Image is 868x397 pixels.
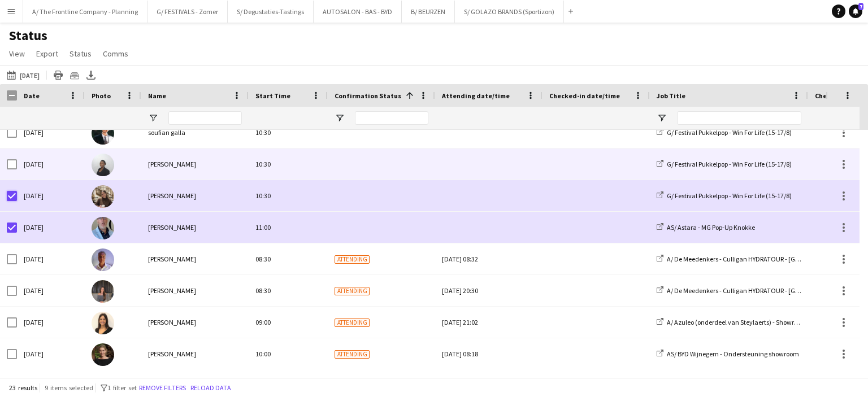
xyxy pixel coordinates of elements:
[5,46,29,61] a: View
[65,46,96,61] a: Status
[147,1,228,23] button: G/ FESTIVALS - Zomer
[335,319,370,327] span: Attending
[5,68,42,82] button: [DATE]
[657,191,792,200] a: G/ Festival Pukkelpop - Win For Life (15-17/8)
[228,1,314,23] button: S/ Degustaties-Tastings
[168,111,242,125] input: Name Filter Input
[402,1,455,23] button: B/ BEURZEN
[148,318,196,326] span: [PERSON_NAME]
[249,307,328,338] div: 09:00
[657,113,667,123] button: Open Filter Menu
[335,113,345,123] button: Open Filter Menu
[137,382,188,394] button: Remove filters
[23,1,147,23] button: A/ The Frontline Company - Planning
[17,180,85,211] div: [DATE]
[17,275,85,306] div: [DATE]
[442,243,536,274] div: [DATE] 08:32
[32,46,63,61] a: Export
[249,275,328,306] div: 08:30
[455,1,564,23] button: S/ GOLAZO BRANDS (Sportizon)
[17,117,85,148] div: [DATE]
[148,113,158,123] button: Open Filter Menu
[249,117,328,148] div: 10:30
[92,312,114,334] img: Touria Oulhadj
[249,243,328,274] div: 08:30
[442,275,536,306] div: [DATE] 20:30
[70,49,92,59] span: Status
[249,212,328,243] div: 11:00
[858,3,863,10] span: 7
[92,154,114,176] img: Sarah Mulowayi
[335,287,370,295] span: Attending
[92,343,114,366] img: Mascha Peeters
[667,223,755,232] span: AS/ Astara - MG Pop-Up Knokke
[92,217,114,239] img: Thierry Seghers
[17,212,85,243] div: [DATE]
[657,91,685,100] span: Job Title
[148,128,185,137] span: soufian galla
[255,91,290,100] span: Start Time
[148,91,166,100] span: Name
[17,243,85,274] div: [DATE]
[148,160,196,168] span: [PERSON_NAME]
[17,307,85,338] div: [DATE]
[188,382,233,394] button: Reload data
[92,122,114,145] img: soufian galla
[335,350,370,359] span: Attending
[314,1,402,23] button: AUTOSALON - BAS - BYD
[657,223,755,232] a: AS/ Astara - MG Pop-Up Knokke
[84,68,98,82] app-action-btn: Export XLSX
[98,46,133,61] a: Comms
[68,68,81,82] app-action-btn: Crew files as ZIP
[17,149,85,180] div: [DATE]
[148,286,196,295] span: [PERSON_NAME]
[442,338,536,369] div: [DATE] 08:18
[667,128,792,137] span: G/ Festival Pukkelpop - Win For Life (15-17/8)
[249,149,328,180] div: 10:30
[51,68,65,82] app-action-btn: Print
[45,383,93,392] span: 9 items selected
[657,160,792,168] a: G/ Festival Pukkelpop - Win For Life (15-17/8)
[249,338,328,369] div: 10:00
[24,91,40,100] span: Date
[148,255,196,263] span: [PERSON_NAME]
[148,350,196,358] span: [PERSON_NAME]
[549,91,620,100] span: Checked-in date/time
[249,180,328,211] div: 10:30
[667,191,792,200] span: G/ Festival Pukkelpop - Win For Life (15-17/8)
[92,248,114,271] img: Raphael Lauwers
[355,111,428,125] input: Confirmation Status Filter Input
[103,49,128,59] span: Comms
[667,350,799,358] span: AS/ BYD Wijnegem - Ondersteuning showroom
[148,223,196,232] span: [PERSON_NAME]
[335,91,401,100] span: Confirmation Status
[442,307,536,338] div: [DATE] 21:02
[9,49,25,59] span: View
[92,91,111,100] span: Photo
[36,49,58,59] span: Export
[442,91,510,100] span: Attending date/time
[107,383,137,392] span: 1 filter set
[335,255,370,264] span: Attending
[667,160,792,168] span: G/ Festival Pukkelpop - Win For Life (15-17/8)
[148,191,196,200] span: [PERSON_NAME]
[92,185,114,208] img: Isa Janssen
[92,280,114,303] img: Mélanie De Wilde
[677,111,801,125] input: Job Title Filter Input
[849,5,862,18] a: 7
[657,128,792,137] a: G/ Festival Pukkelpop - Win For Life (15-17/8)
[657,350,799,358] a: AS/ BYD Wijnegem - Ondersteuning showroom
[17,338,85,369] div: [DATE]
